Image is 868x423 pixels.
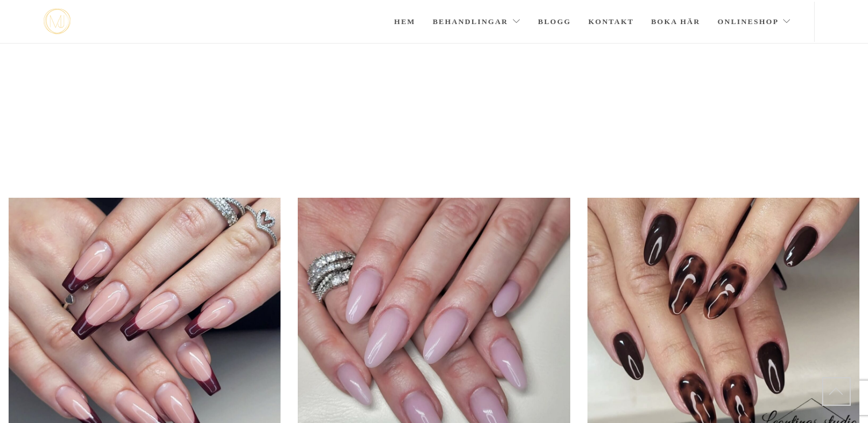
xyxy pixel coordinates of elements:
[538,2,571,42] a: Blogg
[433,2,521,42] a: Behandlingar
[651,2,700,42] a: Boka här
[588,2,634,42] a: Kontakt
[394,2,415,42] a: Hem
[44,9,71,34] a: mjstudio mjstudio mjstudio
[718,2,792,42] a: Onlineshop
[44,9,71,34] img: mjstudio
